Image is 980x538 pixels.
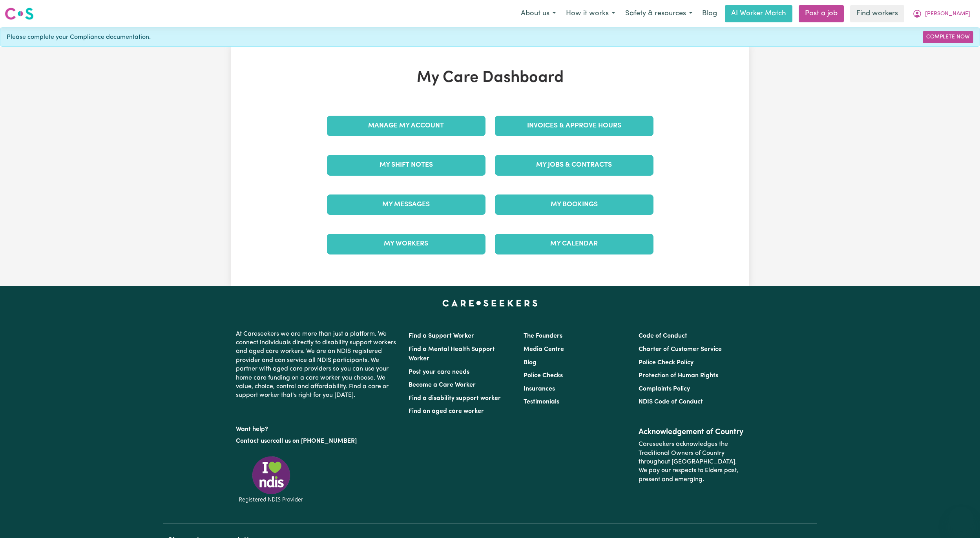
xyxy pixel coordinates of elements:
a: Find a disability support worker [409,395,501,402]
a: My Jobs & Contracts [495,155,653,175]
a: Manage My Account [327,116,485,136]
a: Find a Mental Health Support Worker [409,346,495,362]
a: My Shift Notes [327,155,485,175]
a: call us on [PHONE_NUMBER] [273,438,357,444]
a: Find an aged care worker [409,408,484,414]
a: Protection of Human Rights [639,373,718,379]
a: Charter of Customer Service [639,346,722,353]
iframe: Button to launch messaging window, conversation in progress [949,507,974,532]
a: Find workers [850,5,904,22]
a: AI Worker Match [725,5,792,22]
a: My Calendar [495,234,653,254]
p: At Careseekers we are more than just a platform. We connect individuals directly to disability su... [236,327,399,403]
a: Contact us [236,438,267,444]
button: How it works [561,5,620,22]
a: Complaints Policy [639,386,690,392]
a: Insurances [524,386,555,392]
a: Careseekers home page [442,300,538,306]
a: Invoices & Approve Hours [495,116,653,136]
img: Registered NDIS provider [236,455,307,504]
span: Please complete your Compliance documentation. [7,33,151,42]
p: Careseekers acknowledges the Traditional Owners of Country throughout [GEOGRAPHIC_DATA]. We pay o... [639,437,744,487]
a: Blog [697,5,722,22]
a: Post a job [799,5,844,22]
a: Post your care needs [409,369,469,375]
a: Police Check Policy [639,360,693,366]
a: Careseekers logo [5,5,34,23]
button: Safety & resources [620,5,697,22]
a: My Workers [327,234,485,254]
a: Become a Care Worker [409,382,476,388]
p: Want help? [236,422,399,434]
h2: Acknowledgement of Country [639,427,744,437]
a: My Messages [327,194,485,215]
a: NDIS Code of Conduct [639,399,703,405]
span: [PERSON_NAME] [925,10,970,18]
a: The Founders [524,333,562,339]
button: About us [516,5,561,22]
a: Police Checks [524,373,563,379]
a: Testimonials [524,399,559,405]
a: My Bookings [495,194,653,215]
h1: My Care Dashboard [322,69,658,87]
a: Blog [524,360,537,366]
button: My Account [907,5,975,22]
a: Find a Support Worker [409,333,474,339]
img: Careseekers logo [5,7,34,21]
p: or [236,434,399,449]
a: Complete Now [923,31,973,43]
a: Media Centre [524,346,564,353]
a: Code of Conduct [639,333,687,339]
